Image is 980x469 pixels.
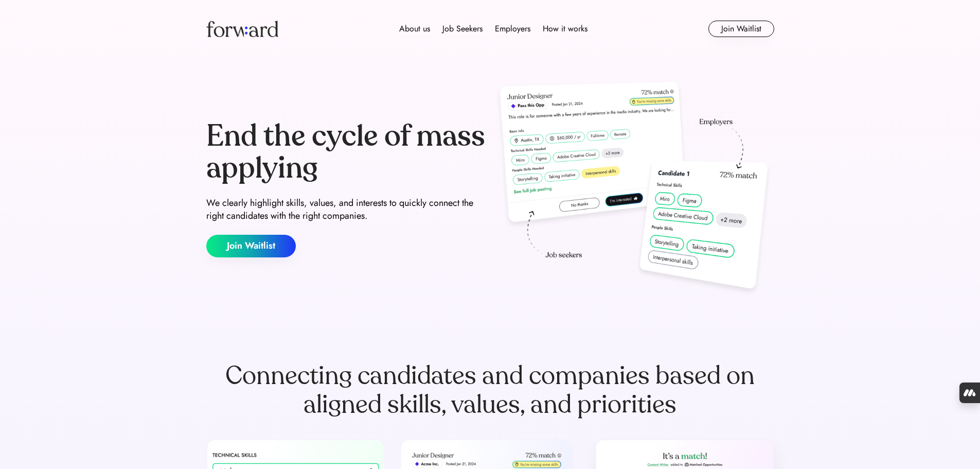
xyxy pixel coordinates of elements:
[206,235,296,257] button: Join Waitlist
[206,197,486,222] div: We clearly highlight skills, values, and interests to quickly connect the right candidates with t...
[206,21,278,37] img: Forward logo
[442,23,483,35] div: Job Seekers
[206,361,774,419] div: Connecting candidates and companies based on aligned skills, values, and priorities
[495,23,530,35] div: Employers
[206,120,486,184] div: End the cycle of mass applying
[494,78,774,300] img: hero-image.png
[543,23,587,35] div: How it works
[399,23,430,35] div: About us
[708,21,774,37] button: Join Waitlist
